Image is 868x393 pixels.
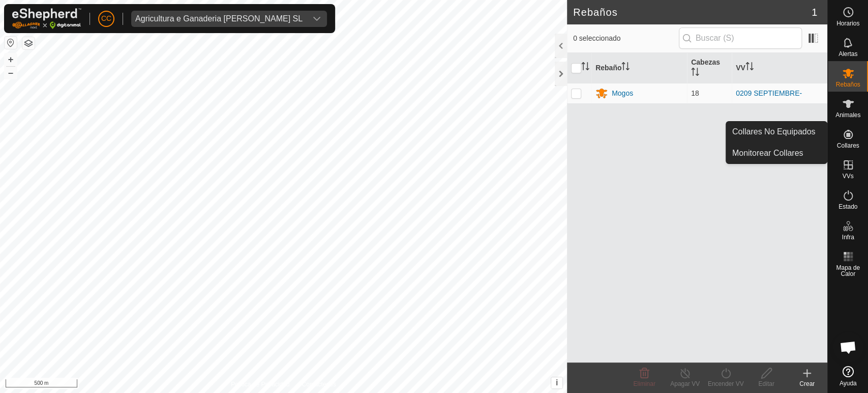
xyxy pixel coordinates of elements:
div: Apagar VV [665,379,705,388]
a: Política de Privacidad [231,380,289,389]
div: Mogos [612,88,633,99]
img: Logo Gallagher [12,8,81,29]
div: Editar [746,379,787,388]
span: 18 [691,89,699,97]
span: Horarios [836,20,859,26]
span: Mapa de Calor [830,265,865,277]
span: Collares No Equipados [732,126,816,138]
span: CC [101,13,111,24]
span: Estado [839,204,857,210]
span: 0 seleccionado [573,33,679,44]
span: Alertas [839,51,857,57]
span: 1 [812,5,817,20]
span: VVs [842,173,853,179]
th: VV [732,53,827,83]
span: Monitorear Collares [732,147,803,159]
span: Rebaños [835,81,860,88]
a: 0209 SEPTIEMBRE- [736,89,802,97]
span: Infra [842,234,854,240]
p-sorticon: Activar para ordenar [621,64,630,72]
button: – [5,67,17,79]
div: dropdown trigger [307,11,327,27]
input: Buscar (S) [679,27,802,49]
div: Agricultura e Ganaderia [PERSON_NAME] SL [135,15,303,23]
a: Monitorear Collares [726,143,827,163]
div: Encender VV [705,379,746,388]
button: Capas del Mapa [22,37,35,49]
p-sorticon: Activar para ordenar [691,69,699,77]
p-sorticon: Activar para ordenar [745,64,754,72]
th: Cabezas [687,53,732,83]
th: Rebaño [591,53,687,83]
p-sorticon: Activar para ordenar [581,64,589,72]
a: Contáctenos [302,380,336,389]
span: Ayuda [840,380,857,386]
span: Collares [836,143,859,149]
div: Crear [787,379,827,388]
a: Collares No Equipados [726,122,827,142]
button: i [551,377,562,388]
button: Restablecer Mapa [5,37,17,49]
a: Ayuda [828,362,868,390]
span: i [556,378,558,387]
span: Eliminar [633,380,655,387]
span: Animales [835,112,860,118]
button: + [5,53,17,66]
div: Chat abierto [833,332,863,362]
h2: Rebaños [573,6,812,18]
span: Agricultura e Ganaderia Lameiro SL [131,11,307,27]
